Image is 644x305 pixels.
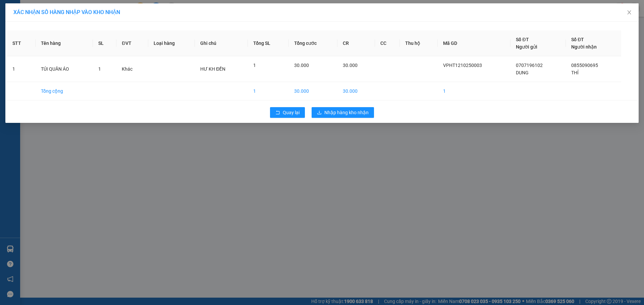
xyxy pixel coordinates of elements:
span: download [317,110,322,116]
th: Tổng cước [289,30,338,56]
th: Mã GD [438,30,511,56]
button: rollbackQuay lại [270,107,305,118]
th: Tên hàng [36,30,93,56]
span: 0855090695 [571,63,598,68]
td: TÚI QUẦN ÁO [36,56,93,82]
span: 30.000 [294,63,309,68]
td: 1 [438,82,511,100]
span: HƯ KH ĐỀN [200,66,225,72]
th: ĐVT [116,30,148,56]
span: rollback [275,110,280,116]
td: 30.000 [337,82,375,100]
td: Tổng cộng [36,82,93,100]
th: Ghi chú [195,30,248,56]
button: downloadNhập hàng kho nhận [312,107,374,118]
span: close [627,10,632,15]
span: Người nhận [571,44,597,50]
td: 1 [248,82,289,100]
th: Thu hộ [400,30,438,56]
th: CC [375,30,400,56]
span: Nhập hàng kho nhận [324,109,369,116]
th: Tổng SL [248,30,289,56]
span: 0707196102 [516,63,543,68]
span: 30.000 [343,63,358,68]
th: CR [337,30,375,56]
th: SL [93,30,117,56]
td: Khác [116,56,148,82]
span: Số ĐT [571,37,584,42]
span: Số ĐT [516,37,529,42]
span: THỈ [571,70,579,75]
button: Close [620,3,639,22]
span: 1 [98,66,101,72]
span: DUNG [516,70,529,75]
span: 1 [253,63,256,68]
td: 1 [7,56,36,82]
span: VPHT1210250003 [443,63,482,68]
span: XÁC NHẬN SỐ HÀNG NHẬP VÀO KHO NHẬN [13,9,120,15]
td: 30.000 [289,82,338,100]
th: Loại hàng [148,30,195,56]
span: Quay lại [283,109,300,116]
span: Người gửi [516,44,537,50]
th: STT [7,30,36,56]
